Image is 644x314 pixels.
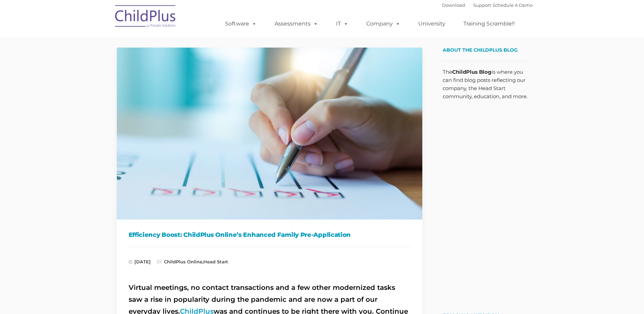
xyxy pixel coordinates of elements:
img: ChildPlus by Procare Solutions [112,0,180,34]
a: Training Scramble!! [457,17,521,31]
span: , [157,259,228,264]
a: IT [329,17,355,31]
a: Assessments [268,17,325,31]
a: ChildPlus Online [164,259,202,264]
strong: ChildPlus Blog [452,69,492,75]
font: | [442,2,533,8]
a: Schedule A Demo [493,2,533,8]
h1: Efficiency Boost: ChildPlus Online’s Enhanced Family Pre-Application [129,230,410,240]
a: Support [473,2,491,8]
span: [DATE] [129,259,151,264]
p: The is where you can find blog posts reflecting our company, the Head Start community, education,... [443,68,528,101]
a: Head Start [203,259,228,264]
a: Company [360,17,407,31]
img: Efficiency Boost: ChildPlus Online's Enhanced Family Pre-Application Process - Streamlining Appli... [117,48,422,220]
a: Download [442,2,465,8]
span: About the ChildPlus Blog [443,47,518,53]
a: Software [218,17,263,31]
a: University [411,17,452,31]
